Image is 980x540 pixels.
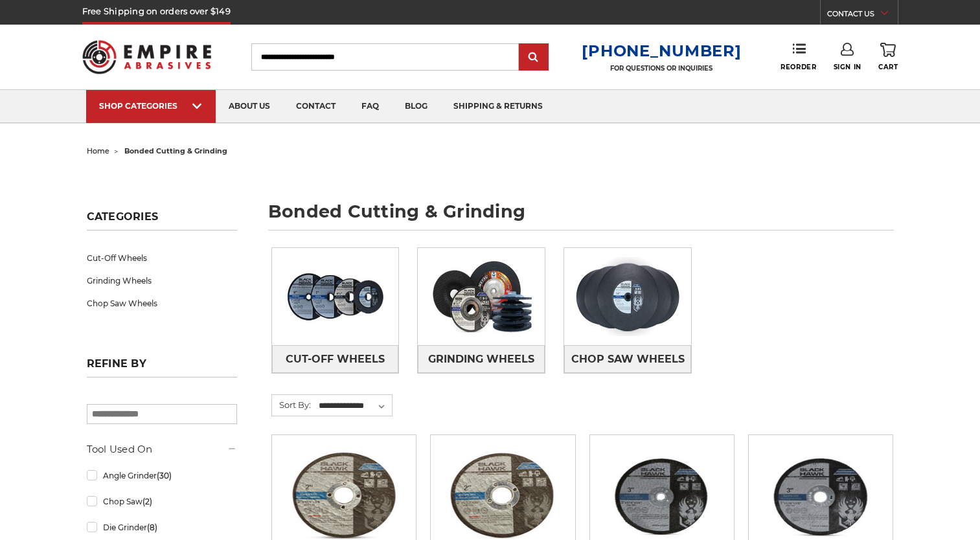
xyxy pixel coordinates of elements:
a: faq [348,90,392,123]
a: Reorder [781,43,816,71]
span: Cart [878,63,898,71]
img: Cut-Off Wheels [272,248,399,345]
a: CONTACT US [827,6,898,25]
a: about us [216,90,283,123]
span: bonded cutting & grinding [124,146,227,155]
a: Die Grinder(8) [87,516,237,539]
a: blog [392,90,440,123]
img: Grinding Wheels [418,248,545,345]
a: Grinding Wheels [418,345,545,373]
span: (30) [157,471,172,480]
span: Grinding Wheels [428,348,534,370]
a: Chop Saw Wheels [87,292,237,315]
span: Chop Saw Wheels [571,348,685,370]
h1: bonded cutting & grinding [268,203,894,231]
span: Reorder [781,63,816,71]
img: Empire Abrasives [82,32,212,82]
a: Chop Saw(2) [87,490,237,513]
a: contact [283,90,348,123]
a: Cart [878,43,898,71]
a: home [87,146,109,155]
span: (8) [147,523,157,532]
select: Sort By: [317,396,392,416]
a: Cut-Off Wheels [272,345,399,373]
h5: Tool Used On [87,442,237,457]
span: Cut-Off Wheels [286,348,385,370]
a: Grinding Wheels [87,269,237,292]
p: FOR QUESTIONS OR INQUIRIES [582,64,741,73]
a: shipping & returns [440,90,556,123]
h5: Refine by [87,357,237,377]
div: SHOP CATEGORIES [99,101,203,111]
input: Submit [521,45,547,71]
a: Angle Grinder(30) [87,464,237,487]
label: Sort By: [272,395,311,414]
img: Chop Saw Wheels [564,248,691,345]
a: Chop Saw Wheels [564,345,691,373]
a: [PHONE_NUMBER] [582,41,741,60]
a: Cut-Off Wheels [87,247,237,269]
h5: Categories [87,210,237,231]
span: Sign In [834,63,861,71]
span: (2) [142,497,152,506]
